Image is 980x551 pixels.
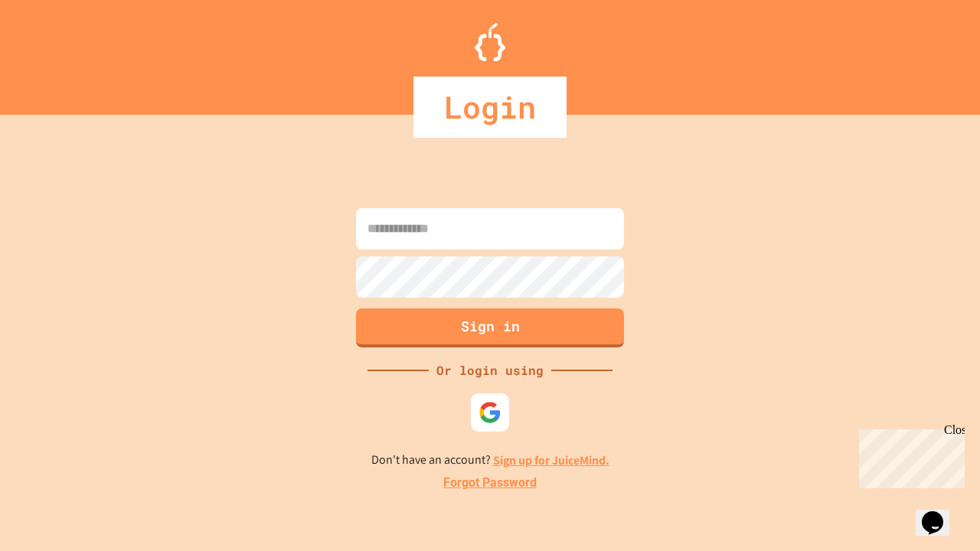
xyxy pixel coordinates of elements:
a: Sign up for JuiceMind. [493,452,609,468]
p: Don't have an account? [371,451,609,470]
a: Forgot Password [443,474,537,492]
iframe: chat widget [853,423,965,488]
div: Login [413,77,567,138]
img: google-icon.svg [479,401,501,424]
div: Or login using [429,361,551,380]
div: Chat with us now!Close [6,6,106,97]
button: Sign in [356,308,624,347]
img: Logo.svg [475,23,505,61]
iframe: chat widget [916,490,965,536]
